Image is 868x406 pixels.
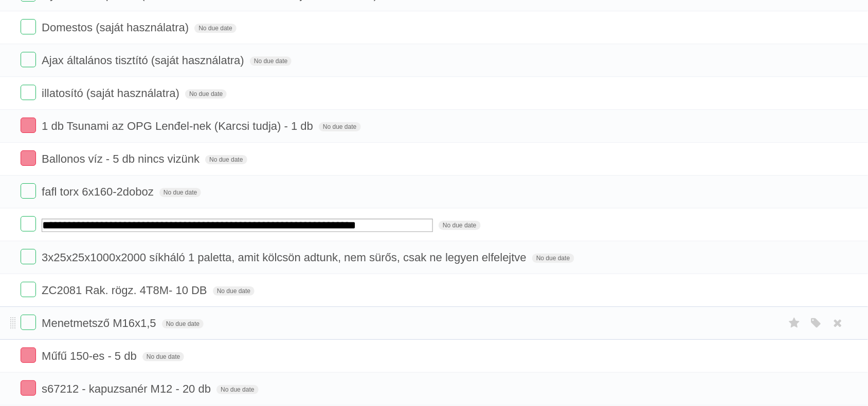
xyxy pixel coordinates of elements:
label: Done [21,183,36,199]
span: No due date [194,24,236,33]
span: Ballonos víz - 5 db nincs vizünk [42,152,202,165]
label: Done [21,380,36,396]
label: Done [21,282,36,297]
span: No due date [185,89,227,99]
span: No due date [205,155,247,164]
label: Done [21,118,36,133]
span: ZC2081 Rak. rögz. 4T8M- 10 DB [42,284,210,297]
span: fafl torx 6x160-2doboz [42,185,156,198]
span: illatosító (saját használatra) [42,87,182,100]
label: Done [21,52,36,67]
label: Done [21,85,36,100]
label: Done [21,216,36,231]
span: 1 db Tsunami az OPG Lenđel-nek (Karcsi tudja) - 1 db [42,120,316,132]
span: No due date [216,385,258,394]
span: No due date [319,122,360,131]
label: Done [21,315,36,330]
span: Domestos (saját használatra) [42,21,191,34]
label: Done [21,19,36,34]
label: Done [21,150,36,166]
span: No due date [213,286,255,296]
span: No due date [250,56,292,66]
span: Ajax általános tisztító (saját használatra) [42,54,247,67]
span: Menetmetsző M16x1,5 [42,317,159,330]
span: No due date [532,254,574,263]
span: s67212 - kapuzsanér M12 - 20 db [42,382,213,395]
span: No due date [439,221,480,230]
span: No due date [159,188,201,197]
label: Done [21,249,36,264]
label: Done [21,347,36,363]
span: No due date [142,352,184,361]
span: No due date [162,319,204,328]
label: Star task [785,315,804,332]
span: 3x25x25x1000x2000 síkháló 1 paletta, amit kölcsön adtunk, nem sürős, csak ne legyen elfelejtve [42,251,529,264]
span: Műfű 150-es - 5 db [42,350,139,362]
